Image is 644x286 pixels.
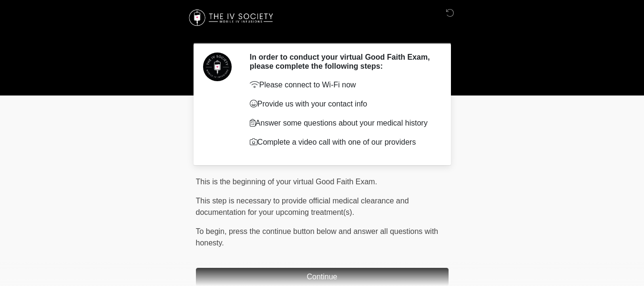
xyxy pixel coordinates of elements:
img: Agent Avatar [203,53,232,81]
p: Complete a video call with one of our providers [250,137,434,148]
button: Continue [196,268,449,286]
h2: In order to conduct your virtual Good Faith Exam, please complete the following steps: [250,53,434,71]
p: Answer some questions about your medical history [250,117,434,129]
span: This step is necessary to provide official medical clearance and documentation for your upcoming ... [196,197,409,216]
span: This is the beginning of your virtual Good Faith Exam. [196,178,378,186]
span: To begin, ﻿﻿﻿﻿﻿﻿﻿press the continue button below and answer all questions with honesty. [196,227,439,247]
p: Provide us with your contact info [250,98,434,110]
img: The IV Society Logo [186,7,277,29]
p: Please connect to Wi-Fi now [250,79,434,91]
